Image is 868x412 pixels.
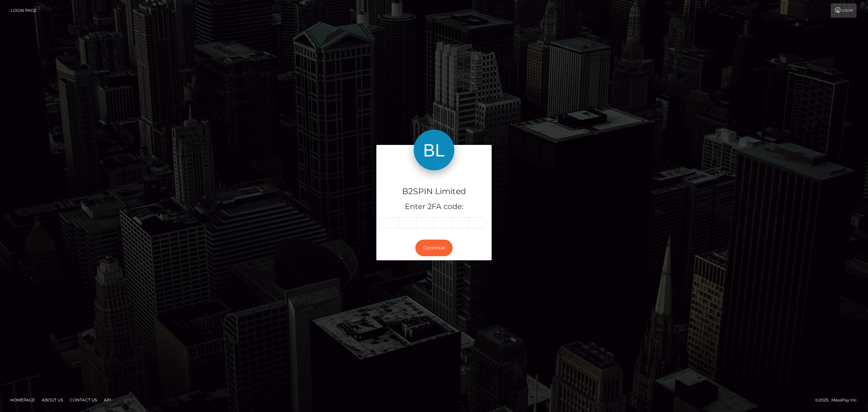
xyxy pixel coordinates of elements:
a: API [101,395,114,405]
h4: B2SPIN Limited [381,186,487,198]
h5: Enter 2FA code: [381,202,487,212]
a: Contact Us [67,395,100,405]
a: Login Page [11,3,37,18]
div: © 2025 , MassPay Inc. [815,396,863,404]
a: About Us [39,395,66,405]
img: B2SPIN Limited [414,130,454,170]
a: Login [831,3,856,18]
a: Homepage [7,395,38,405]
button: Continue [415,240,453,256]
